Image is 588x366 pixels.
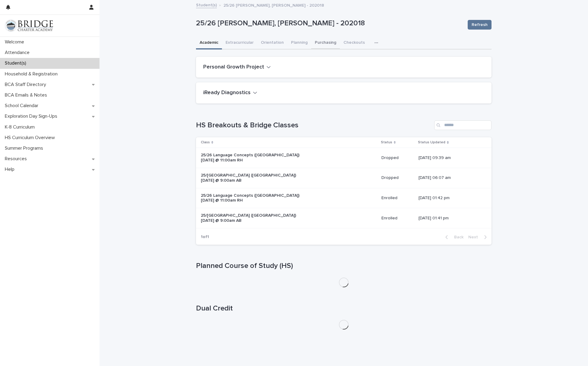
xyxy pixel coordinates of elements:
p: Summer Programs [2,145,48,151]
tr: 25/26 Language Concepts ([GEOGRAPHIC_DATA]) [DATE] @ 11:00am RHDropped[DATE] 09:39 am [196,148,492,168]
p: Student(s) [2,60,31,66]
button: Orientation [257,37,287,49]
p: 25/26 Language Concepts ([GEOGRAPHIC_DATA]) [DATE] @ 11:00am RH [201,153,301,163]
p: 25/26 [PERSON_NAME], [PERSON_NAME] - 202018 [223,2,324,8]
p: Status [381,139,392,146]
h1: HS Breakouts & Bridge Classes [196,121,432,130]
span: Next [468,235,482,239]
tr: 25/26 Language Concepts ([GEOGRAPHIC_DATA]) [DATE] @ 11:00am RHEnrolled[DATE] 01:42 pm [196,188,492,208]
h2: Personal Growth Project [203,64,264,71]
p: Enrolled [381,196,414,201]
a: Student(s) [196,1,217,8]
input: Search [434,120,492,130]
span: Back [450,235,463,239]
p: Dropped [381,155,414,161]
button: Refresh [468,20,492,30]
p: Help [2,167,19,172]
p: [DATE] 01:42 pm [419,196,482,201]
p: 25/26 Language Concepts ([GEOGRAPHIC_DATA]) [DATE] @ 11:00am RH [201,193,301,203]
p: Exploration Day Sign-Ups [2,113,62,119]
button: Next [466,234,492,240]
button: Extracurricular [222,37,257,49]
button: Planning [287,37,311,49]
p: K-8 Curriculum [2,124,40,130]
p: HS Curriculum Overview [2,135,60,141]
p: Attendance [2,50,34,56]
p: Welcome [2,39,29,45]
button: Academic [196,37,222,49]
p: 25/[GEOGRAPHIC_DATA] ([GEOGRAPHIC_DATA]) [DATE] @ 9:00am AB [201,213,301,223]
p: BCA Staff Directory [2,82,51,88]
p: Class [201,139,210,146]
p: BCA Emails & Notes [2,92,52,98]
button: Purchasing [311,37,340,49]
h2: iReady Diagnostics [203,90,251,96]
p: Dropped [381,175,414,180]
p: 1 of 1 [196,230,214,244]
h1: Dual Credit [196,304,492,313]
p: 25/26 [PERSON_NAME], [PERSON_NAME] - 202018 [196,19,463,28]
span: Refresh [472,22,488,28]
button: Personal Growth Project [203,64,271,71]
p: School Calendar [2,103,43,109]
p: [DATE] 01:41 pm [419,216,482,221]
p: [DATE] 06:07 am [419,175,482,180]
p: [DATE] 09:39 am [419,155,482,161]
p: 25/[GEOGRAPHIC_DATA] ([GEOGRAPHIC_DATA]) [DATE] @ 9:00am AB [201,173,301,183]
button: Back [441,234,466,240]
p: Status Updated [418,139,445,146]
h1: Planned Course of Study (HS) [196,262,492,270]
img: V1C1m3IdTEidaUdm9Hs0 [5,20,53,32]
tr: 25/[GEOGRAPHIC_DATA] ([GEOGRAPHIC_DATA]) [DATE] @ 9:00am ABEnrolled[DATE] 01:41 pm [196,208,492,228]
p: Resources [2,156,32,162]
tr: 25/[GEOGRAPHIC_DATA] ([GEOGRAPHIC_DATA]) [DATE] @ 9:00am ABDropped[DATE] 06:07 am [196,168,492,188]
p: Enrolled [381,216,414,221]
p: Household & Registration [2,71,62,77]
button: iReady Diagnostics [203,90,257,96]
button: Checkouts [340,37,368,49]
